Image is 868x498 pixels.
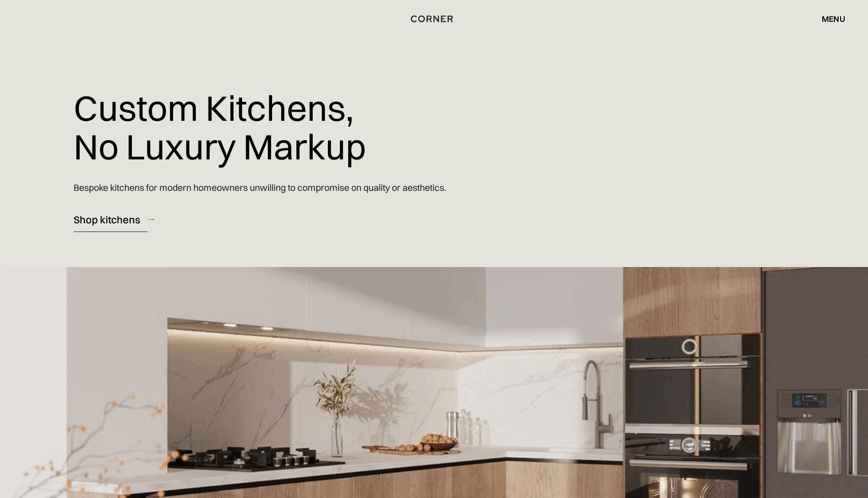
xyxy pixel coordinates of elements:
[74,213,140,226] div: Shop kitchens
[74,173,446,202] p: Bespoke kitchens for modern homeowners unwilling to compromise on quality or aesthetics.
[74,81,366,173] h1: Custom Kitchens, No Luxury Markup
[812,10,845,27] div: menu
[822,15,845,23] div: menu
[74,207,154,232] a: Shop kitchens
[396,12,471,25] a: home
